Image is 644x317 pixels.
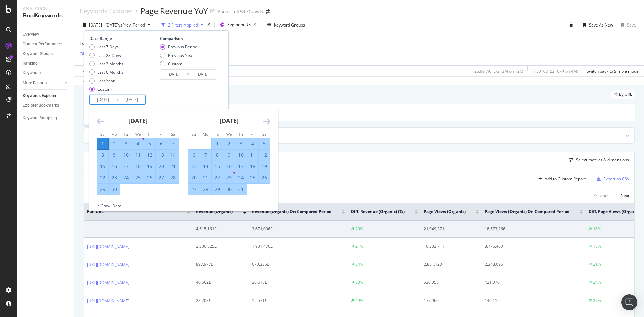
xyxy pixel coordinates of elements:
a: More Reports [23,80,63,87]
div: 22 [212,174,223,181]
td: Selected. Monday, October 14, 2024 [200,161,212,172]
div: Ranking [23,60,38,67]
button: Apply [80,66,99,76]
div: 140,112 [485,298,583,304]
div: 20 [188,174,200,181]
td: Selected. Tuesday, September 10, 2024 [120,149,132,161]
td: Selected. Saturday, October 26, 2024 [259,172,270,183]
div: 177,960 [424,298,479,304]
div: 25 [247,174,258,181]
div: 15,571£ [252,298,345,304]
div: 9 [109,152,120,158]
div: 4,515,161£ [196,226,246,232]
div: 53% [355,279,363,285]
td: Selected. Saturday, September 21, 2024 [167,161,179,172]
div: 27% [593,298,601,304]
div: 8 [212,152,223,158]
strong: [DATE] [220,117,239,125]
td: Selected. Saturday, September 14, 2024 [167,149,179,161]
div: Custom [89,86,123,92]
span: [DATE] - [DATE] [89,22,118,28]
td: Selected. Sunday, September 15, 2024 [97,161,109,172]
input: End Date [118,95,145,104]
td: Selected. Wednesday, September 11, 2024 [132,149,144,161]
span: By URL [619,92,632,96]
small: Fr [251,131,254,137]
td: Selected. Monday, September 9, 2024 [109,149,120,161]
small: Tu [215,131,219,137]
div: Explorer Bookmarks [23,102,59,109]
td: Selected. Wednesday, September 18, 2024 [132,161,144,172]
small: Sa [171,131,175,137]
td: Selected. Wednesday, September 25, 2024 [132,172,144,183]
small: Su [192,131,196,137]
div: Last 3 Months [89,61,123,67]
a: [URL][DOMAIN_NAME] [87,298,129,304]
div: 2,348,696 [485,261,583,267]
span: Revenue (Organic) [196,209,233,215]
div: Keyword Groups [23,50,53,57]
td: Selected. Thursday, September 5, 2024 [144,138,156,149]
div: 21 [167,163,179,170]
div: 21% [593,261,601,267]
div: 7 [167,140,179,147]
div: Asos - Full Site Crawls [218,8,263,15]
span: Revenue (Organic) On Compared Period [252,209,332,215]
td: Selected. Thursday, September 12, 2024 [144,149,156,161]
div: Custom [168,61,182,67]
div: 28 [200,186,211,193]
div: 670,335£ [252,261,345,267]
div: 8 [97,152,108,158]
div: Open Intercom Messenger [621,294,637,310]
div: 26.99 % Clicks ( 3M on 12M ) [474,68,525,74]
div: 1 [212,140,223,147]
div: Date Range [89,36,153,41]
td: Selected. Sunday, October 27, 2024 [188,183,200,195]
td: Selected. Wednesday, October 16, 2024 [223,161,235,172]
td: Selected. Friday, September 13, 2024 [156,149,167,161]
td: Selected. Tuesday, October 22, 2024 [212,172,223,183]
div: 3 [235,140,247,147]
a: Keywords Explorer [80,7,132,15]
td: Selected. Monday, October 21, 2024 [200,172,212,183]
div: 18 [132,163,144,170]
div: 23 [109,174,120,181]
div: 11 [132,152,144,158]
a: [URL][DOMAIN_NAME] [87,243,129,250]
td: Selected. Wednesday, October 9, 2024 [223,149,235,161]
div: 28 [167,174,179,181]
div: 21% [355,243,363,249]
div: Previous Year [160,53,197,58]
a: Ranking [23,60,69,67]
div: Previous Period [168,44,197,50]
td: Selected. Thursday, September 19, 2024 [144,161,156,172]
strong: [DATE] [128,117,148,125]
div: 27 [188,186,200,193]
button: Next [621,192,629,200]
div: times [206,21,212,28]
div: 1,931,476£ [252,243,345,249]
td: Selected. Monday, September 2, 2024 [109,138,120,149]
button: [DATE] - [DATE]vsPrev. Period [80,19,153,30]
td: Selected. Tuesday, September 17, 2024 [120,161,132,172]
small: Mo [111,131,117,137]
td: Selected. Saturday, October 5, 2024 [259,138,270,149]
a: Keywords [23,70,69,77]
div: 23% [355,226,363,232]
div: Keyword Groups [274,22,305,28]
td: Selected. Wednesday, September 4, 2024 [132,138,144,149]
div: 15 [97,163,108,170]
td: Selected. Friday, October 11, 2024 [247,149,259,161]
div: Previous [593,193,609,198]
button: 2 Filters Applied [159,19,206,30]
div: 897,977£ [196,261,246,267]
div: Move forward to switch to the next month. [263,117,270,126]
div: 16 [223,163,235,170]
div: Last 6 Months [97,69,123,75]
a: Keywords Explorer [23,92,69,99]
td: Selected. Tuesday, September 3, 2024 [120,138,132,149]
div: 2 [223,140,235,147]
div: 9 [223,152,235,158]
div: 421,070 [485,279,583,285]
td: Selected. Friday, September 20, 2024 [156,161,167,172]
